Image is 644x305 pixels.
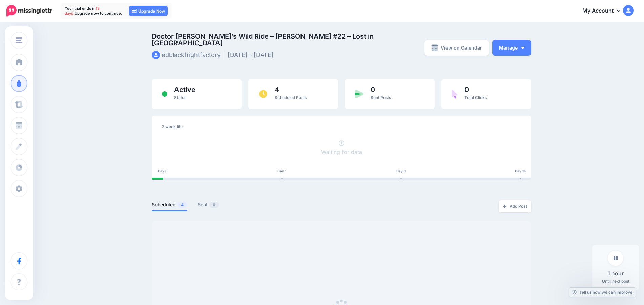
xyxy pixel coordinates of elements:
[272,169,292,173] div: Day 1
[129,6,168,16] a: Upgrade Now
[174,95,186,100] span: Status
[152,169,173,173] div: Day 0
[592,245,639,290] div: Until next post
[510,169,531,173] div: Day 14
[569,288,636,297] a: Tell us how we can improve
[464,95,487,100] span: Total Clicks
[65,6,100,16] span: 13 days.
[6,5,52,17] img: Missinglettr
[464,86,487,93] span: 0
[152,50,224,60] li: edblackfrightfactory
[152,201,187,209] a: Scheduled4
[371,95,391,100] span: Sent Posts
[431,44,438,51] img: calendar-grey-darker.png
[424,40,489,56] a: View on Calendar
[521,47,524,49] img: arrow-down-white.png
[608,269,624,278] span: 1 hour
[178,202,187,208] span: 4
[355,90,364,98] img: paper-plane-green.png
[492,40,531,56] button: Manage
[452,89,458,99] img: pointer-purple.png
[16,37,22,43] img: menu.png
[275,95,307,100] span: Scheduled Posts
[321,140,362,155] a: Waiting for data
[391,169,411,173] div: Day 6
[162,122,521,131] div: 2 week lite
[371,86,391,93] span: 0
[65,6,122,16] p: Your trial ends in Upgrade now to continue.
[209,202,219,208] span: 0
[503,204,507,208] img: plus-grey-dark.png
[576,3,634,19] a: My Account
[275,86,307,93] span: 4
[258,89,268,99] img: clock.png
[228,50,277,60] li: [DATE] - [DATE]
[152,33,401,46] span: Doctor [PERSON_NAME]’s Wild Ride – [PERSON_NAME] #22 – Lost in [GEOGRAPHIC_DATA]
[499,200,531,212] a: Add Post
[174,86,195,93] span: Active
[198,201,219,209] a: Sent0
